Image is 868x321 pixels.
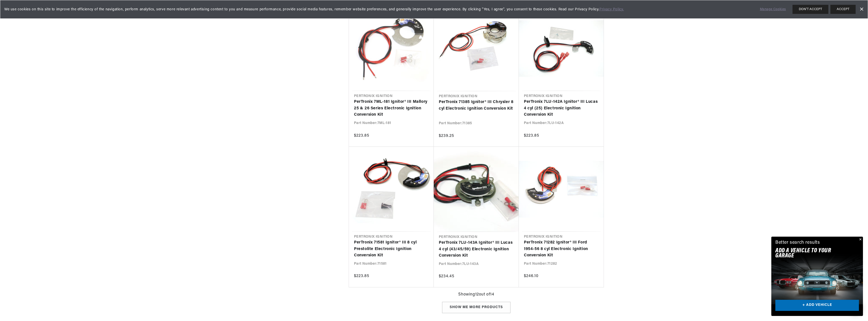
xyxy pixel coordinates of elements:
span: Showing 12 out of 14 [458,291,494,298]
a: Privacy Policy. [599,8,624,11]
a: Dismiss Banner [858,6,865,13]
a: PerTronix 7ML-181 Ignitor® III Mallory 25 & 26 Series Electronic Ignition Conversion Kit [354,99,429,118]
button: Close [857,237,863,243]
span: We use cookies on this site to improve the efficiency of the navigation, perform analytics, serve... [4,7,753,12]
div: Show me more products [442,302,510,313]
a: PerTronix 71282 Ignitor® III Ford 1954-56 8 cyl Electronic Ignition Conversion Kit [524,239,599,259]
a: PerTronix 7LU-143A Ignitor® III Lucas 4 cyl (43/45/59) Electronic Ignition Conversion Kit [439,240,514,259]
a: PerTronix 7LU-142A Ignitor® III Lucas 4 cyl (25) Electronic Ignition Conversion Kit [524,99,599,118]
a: Manage Cookies [760,7,786,12]
h2: Add A VEHICLE to your garage [775,248,846,259]
a: PerTronix 71581 Ignitor® III 8 cyl Prestolite Electronic Ignition Conversion Kit [354,239,429,259]
a: + ADD VEHICLE [775,300,859,311]
button: ACCEPT [830,5,856,14]
a: PerTronix 71385 Ignitor® III Chrysler 8 cyl Electronic Ignition Conversion Kit [439,99,514,112]
div: Better search results [775,239,820,246]
button: DON'T ACCEPT [793,5,828,14]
